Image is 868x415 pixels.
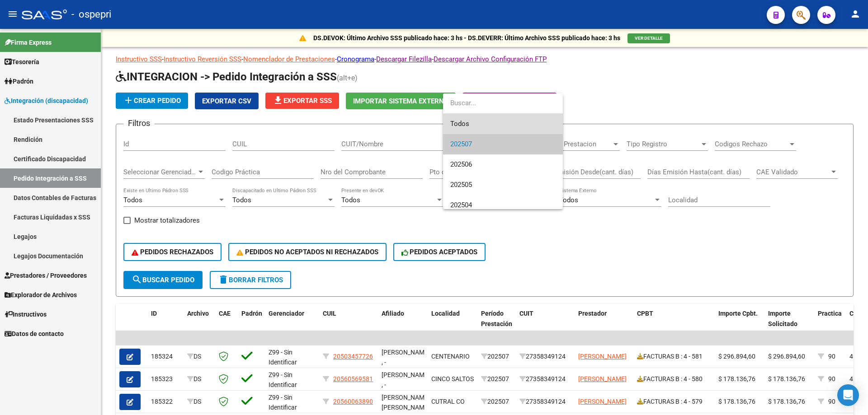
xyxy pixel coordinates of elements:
span: 202504 [450,201,472,209]
span: 202507 [450,140,472,148]
span: 202505 [450,181,472,189]
span: Todos [450,114,556,134]
div: Open Intercom Messenger [837,384,859,406]
span: 202506 [450,160,472,168]
input: dropdown search [443,93,563,113]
